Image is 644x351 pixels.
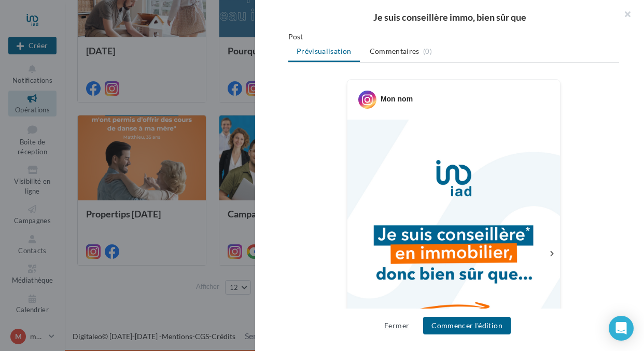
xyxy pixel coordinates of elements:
[272,12,627,22] div: Je suis conseillère immo, bien sûr que
[423,317,511,334] button: Commencer l'édition
[288,32,619,42] div: Post
[370,46,419,56] span: Commentaires
[609,316,634,341] div: Open Intercom Messenger
[381,94,413,104] div: Mon nom
[423,47,432,55] span: (0)
[380,319,413,332] button: Fermer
